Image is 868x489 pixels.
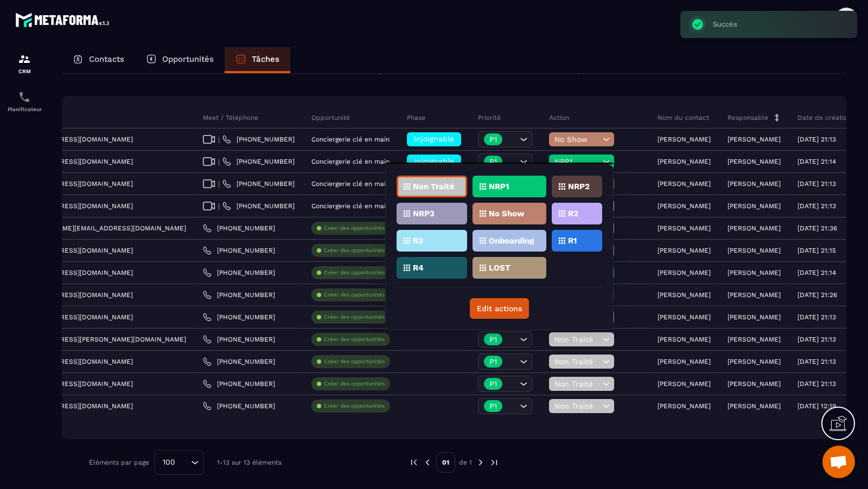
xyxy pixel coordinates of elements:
input: Search for option [179,456,188,468]
a: [PHONE_NUMBER] [222,157,295,166]
a: formationformationCRM [3,44,46,82]
p: [PERSON_NAME] [658,158,711,165]
span: Non Traité [554,402,600,410]
p: R2 [568,210,578,217]
p: [PERSON_NAME] [658,202,711,210]
p: [PERSON_NAME] [658,269,711,276]
span: | [218,202,220,210]
img: prev [423,458,432,467]
p: [PERSON_NAME] [727,202,781,210]
p: Phase [407,113,425,122]
p: 01 [436,452,455,473]
p: Non Traité [413,183,455,190]
p: Planificateur [3,106,46,112]
p: [DATE] 21:13 [797,136,836,143]
span: NRP1 [554,157,600,166]
img: logo [15,10,113,30]
p: [PERSON_NAME] [727,336,781,343]
div: Search for option [155,450,203,475]
p: [DATE] 21:36 [797,224,837,232]
p: Conciergerie clé en main [311,180,390,188]
span: injoignable [414,157,454,165]
p: Tâches [252,54,279,64]
p: [DATE] 21:26 [797,291,837,299]
p: [DATE] 21:14 [797,158,836,165]
img: next [489,458,499,467]
p: Opportunités [162,54,214,64]
p: [DATE] 21:14 [797,269,836,276]
p: Action [549,113,569,122]
p: P1 [489,402,497,410]
p: P1 [489,136,497,143]
p: [PERSON_NAME] [658,336,711,343]
p: [PERSON_NAME] [658,358,711,365]
p: NRP1 [489,183,509,190]
p: [PERSON_NAME] [727,313,781,321]
a: [PHONE_NUMBER] [203,313,275,321]
a: [PHONE_NUMBER] [203,335,275,344]
div: Ouvrir le chat [822,446,855,478]
p: Créer des opportunités [324,224,385,232]
p: Créer des opportunités [324,291,385,299]
span: | [218,136,220,144]
a: Opportunités [135,47,225,73]
p: Nom du contact [658,113,709,122]
p: [PERSON_NAME] [727,224,781,232]
img: formation [18,53,31,66]
span: injoignable [414,134,454,143]
p: [PERSON_NAME] [727,402,781,410]
p: [PERSON_NAME] [658,380,711,388]
p: Créer des opportunités [324,358,385,365]
span: 100 [159,456,179,468]
p: Onboarding [489,237,534,244]
p: [PERSON_NAME] [658,291,711,299]
p: Conciergerie clé en main [311,158,390,165]
img: next [476,458,486,467]
p: [PERSON_NAME] [727,247,781,254]
span: Non Traité [554,379,600,388]
p: NRP2 [568,183,590,190]
p: Créer des opportunités [324,247,385,254]
a: [PHONE_NUMBER] [203,357,275,366]
p: [DATE] 21:13 [797,202,836,210]
a: schedulerschedulerPlanificateur [3,82,46,120]
a: [PHONE_NUMBER] [203,246,275,255]
p: Créer des opportunités [324,402,385,410]
a: [PHONE_NUMBER] [222,135,295,144]
p: 1-13 sur 13 éléments [217,459,282,466]
p: P1 [489,358,497,365]
p: P1 [489,336,497,343]
img: scheduler [18,91,31,104]
p: [PERSON_NAME] [727,180,781,188]
p: [DATE] 21:13 [797,380,836,388]
p: [PERSON_NAME] [727,358,781,365]
p: [DATE] 21:15 [797,247,836,254]
p: Conciergerie clé en main [311,136,390,143]
p: Priorité [478,113,501,122]
p: [PERSON_NAME] [658,224,711,232]
p: [PERSON_NAME] [727,158,781,165]
p: Responsable [727,113,768,122]
p: [DATE] 21:13 [797,358,836,365]
p: [PERSON_NAME] [658,313,711,321]
p: [PERSON_NAME] [658,247,711,254]
p: Créer des opportunités [324,269,385,276]
button: Edit actions [470,298,529,319]
p: Conciergerie clé en main [311,202,390,210]
p: de 1 [459,458,472,467]
p: Meet / Téléphone [203,113,258,122]
p: R3 [413,237,423,244]
p: No Show [489,210,525,217]
span: | [218,180,220,188]
p: [PERSON_NAME] [658,180,711,188]
a: [PHONE_NUMBER] [222,202,295,210]
span: | [218,158,220,166]
p: Contacts [89,54,124,64]
p: CRM [3,68,46,74]
a: [PHONE_NUMBER] [203,291,275,299]
p: Créer des opportunités [324,336,385,343]
span: Non Traité [554,335,600,344]
p: Créer des opportunités [324,313,385,321]
p: [PERSON_NAME] [727,380,781,388]
p: [PERSON_NAME] [727,269,781,276]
